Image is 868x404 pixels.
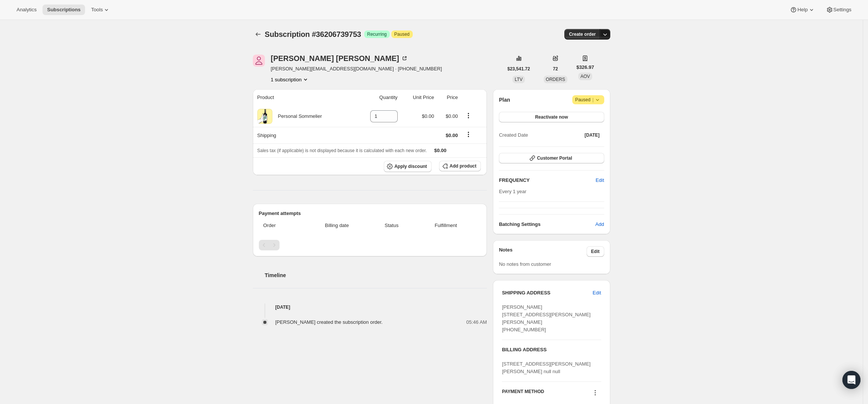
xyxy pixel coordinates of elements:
span: [PERSON_NAME] [STREET_ADDRESS][PERSON_NAME][PERSON_NAME] [PHONE_NUMBER] [502,304,591,332]
button: Add [591,218,608,230]
span: Edit [593,289,601,297]
span: Help [797,7,807,13]
button: 72 [549,64,562,74]
span: Paused [394,31,410,37]
button: Settings [821,5,856,15]
div: Open Intercom Messenger [842,371,860,389]
span: | [592,97,593,103]
h2: Payment attempts [259,210,481,217]
button: Subscriptions [253,29,263,40]
span: $0.00 [445,113,458,119]
span: Sales tax (if applicable) is not displayed because it is calculated with each new order. [257,148,427,153]
span: Subscription #36206739753 [265,30,361,38]
span: 05:46 AM [466,319,487,326]
span: Analytics [17,7,36,13]
span: Apply discount [394,163,427,169]
button: Customer Portal [499,153,604,163]
span: Recurring [367,31,387,37]
th: Unit Price [400,89,436,106]
span: No notes from customer [499,261,551,267]
div: Personal Sommelier [272,113,322,120]
button: Product actions [462,111,474,120]
button: Edit [588,287,605,299]
h3: BILLING ADDRESS [502,346,601,354]
span: [DATE] [585,132,600,138]
span: $23,541.72 [508,66,530,72]
span: [STREET_ADDRESS][PERSON_NAME][PERSON_NAME] null null [502,361,591,374]
span: $0.00 [434,148,447,153]
button: Analytics [12,5,41,15]
span: Every 1 year [499,189,526,194]
button: Tools [87,5,115,15]
nav: Pagination [259,240,481,250]
button: Add product [439,161,481,171]
th: Shipping [253,127,354,143]
span: Status [372,222,411,229]
span: [PERSON_NAME][EMAIL_ADDRESS][DOMAIN_NAME] · [PHONE_NUMBER] [271,65,442,73]
span: Reactivate now [535,114,568,120]
div: [PERSON_NAME] [PERSON_NAME] [271,55,408,62]
span: AOV [581,74,590,79]
span: Tools [91,7,103,13]
h3: SHIPPING ADDRESS [502,289,593,297]
span: Settings [833,7,851,13]
span: 72 [553,66,558,72]
span: LTV [515,77,523,82]
button: Product actions [271,76,309,83]
h6: Batching Settings [499,221,595,228]
img: product img [257,109,272,124]
h2: Plan [499,96,510,104]
h4: [DATE] [253,303,487,311]
th: Quantity [354,89,400,106]
button: Apply discount [384,161,432,172]
span: $0.00 [422,113,434,119]
span: Add product [450,163,476,169]
button: $23,541.72 [503,64,535,74]
span: Edit [596,177,604,184]
th: Price [436,89,460,106]
h2: FREQUENCY [499,177,596,184]
button: Subscriptions [43,5,85,15]
th: Order [259,217,304,234]
h3: Notes [499,246,587,257]
span: Edit [591,248,600,255]
span: Customer Portal [537,155,572,161]
span: Create order [569,31,596,37]
button: Shipping actions [462,130,474,139]
button: Edit [587,246,604,257]
span: Add [595,221,604,228]
span: $326.97 [576,64,594,71]
h2: Timeline [265,271,487,279]
button: Create order [564,29,600,40]
span: ORDERS [546,77,565,82]
span: Subscriptions [47,7,81,13]
span: Billing date [306,222,368,229]
span: Tom Mason [253,55,265,67]
th: Product [253,89,354,106]
h3: PAYMENT METHOD [502,389,544,399]
span: $0.00 [445,133,458,138]
button: Edit [591,174,608,186]
button: Help [785,5,819,15]
span: Paused [575,96,601,104]
span: Fulfillment [415,222,476,229]
button: Reactivate now [499,112,604,122]
span: Created Date [499,131,528,139]
button: [DATE] [580,130,604,140]
span: [PERSON_NAME] created the subscription order. [275,319,383,325]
